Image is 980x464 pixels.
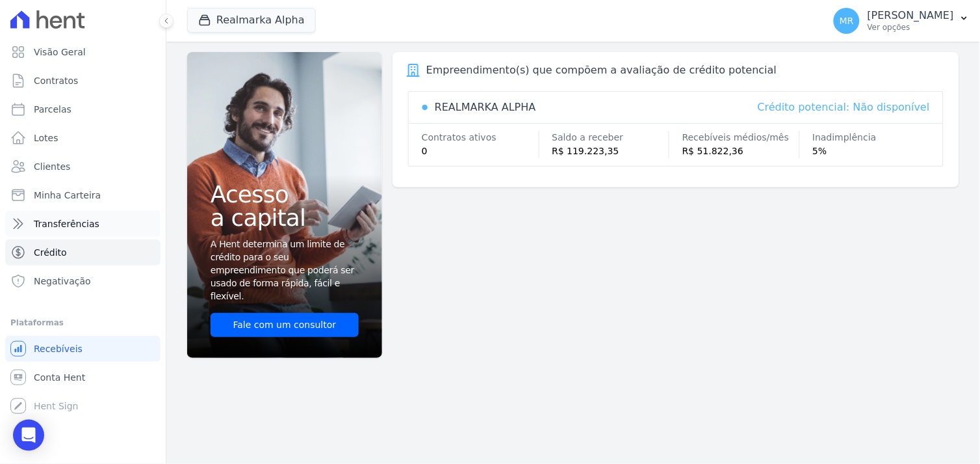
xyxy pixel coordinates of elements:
p: [PERSON_NAME] [868,9,954,22]
a: Minha Carteira [5,182,161,208]
a: Clientes [5,154,161,180]
div: Recebíveis médios/mês [682,131,799,144]
div: R$ 119.223,35 [552,144,669,158]
div: Contratos ativos [422,131,539,144]
span: Conta Hent [34,371,85,384]
div: R$ 51.822,36 [682,144,799,158]
a: Conta Hent [5,364,161,390]
div: Inadimplência [813,131,931,144]
span: A Hent determina um limite de crédito para o seu empreendimento que poderá ser usado de forma ráp... [211,238,356,303]
a: Negativação [5,268,161,294]
div: Empreendimento(s) que compõem a avaliação de crédito potencial [426,62,777,78]
div: 0 [422,144,539,158]
button: Realmarka Alpha [187,8,316,33]
span: Parcelas [34,103,71,116]
span: MR [840,16,854,25]
span: Contratos [34,74,78,87]
a: Fale com um consultor [211,313,359,337]
a: Parcelas [5,96,161,122]
div: Crédito potencial: Não disponível [758,100,930,115]
div: Plataformas [10,315,155,331]
a: Visão Geral [5,39,161,65]
span: Negativação [34,275,91,288]
div: Open Intercom Messenger [13,420,44,451]
span: Recebíveis [34,342,83,355]
div: REALMARKA ALPHA [435,100,536,115]
span: Clientes [34,160,70,173]
div: 5% [813,144,931,158]
span: Minha Carteira [34,189,101,202]
span: Lotes [34,131,58,144]
button: MR [PERSON_NAME] Ver opções [823,3,980,39]
a: Recebíveis [5,336,161,362]
a: Transferências [5,211,161,237]
span: Acesso [211,183,359,206]
p: Ver opções [868,22,954,33]
span: Crédito [34,246,67,259]
div: Saldo a receber [552,131,669,144]
a: Crédito [5,239,161,266]
a: Lotes [5,125,161,151]
span: a capital [211,206,359,230]
a: Contratos [5,68,161,94]
span: Transferências [34,217,99,230]
span: Visão Geral [34,46,86,59]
